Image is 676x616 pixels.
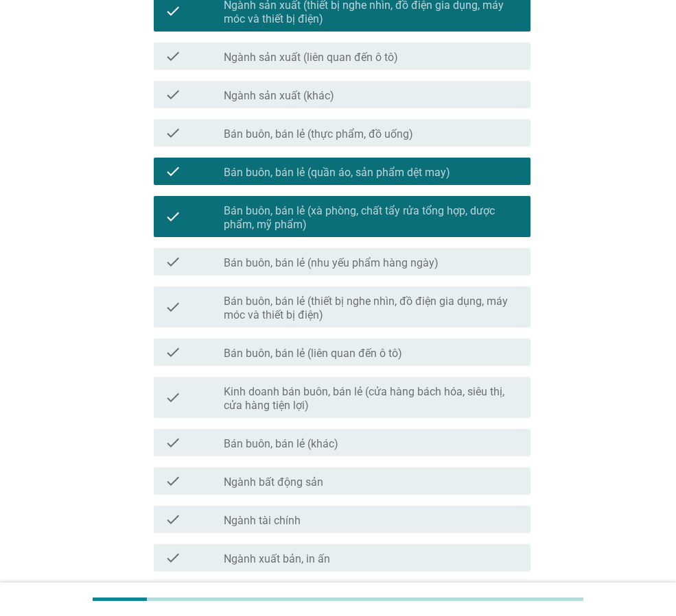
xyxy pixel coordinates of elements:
i: check [165,550,181,566]
label: Bán buôn, bán lẻ (khác) [224,437,338,451]
label: Kinh doanh bán buôn, bán lẻ (cửa hàng bách hóa, siêu thị, cửa hàng tiện lợi) [224,385,520,412]
label: Ngành sản xuất (khác) [224,89,334,103]
i: check [165,511,181,528]
label: Bán buôn, bán lẻ (thiết bị nghe nhìn, đồ điện gia dụng, máy móc và thiết bị điện) [224,295,520,322]
label: Bán buôn, bán lẻ (liên quan đến ô tô) [224,347,402,360]
label: Bán buôn, bán lẻ (nhu yếu phẩm hàng ngày) [224,256,439,270]
label: Ngành tài chính [224,514,301,528]
i: check [165,344,181,360]
label: Ngành xuất bản, in ấn [224,552,330,566]
label: Ngành bất động sản [224,476,323,489]
label: Bán buôn, bán lẻ (thực phẩm, đồ uống) [224,127,413,141]
i: check [165,86,181,103]
label: Bán buôn, bán lẻ (xà phòng, chất tẩy rửa tổng hợp, dược phẩm, mỹ phẩm) [224,204,520,232]
i: check [165,382,181,412]
i: check [165,292,181,322]
label: Bán buôn, bán lẻ (quần áo, sản phẩm dệt may) [224,166,450,180]
label: Ngành sản xuất (liên quan đến ô tô) [224,51,398,64]
i: check [165,473,181,489]
i: check [165,48,181,64]
i: check [165,201,181,232]
i: check [165,163,181,180]
i: check [165,125,181,141]
i: check [165,254,181,270]
i: check [165,434,181,451]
